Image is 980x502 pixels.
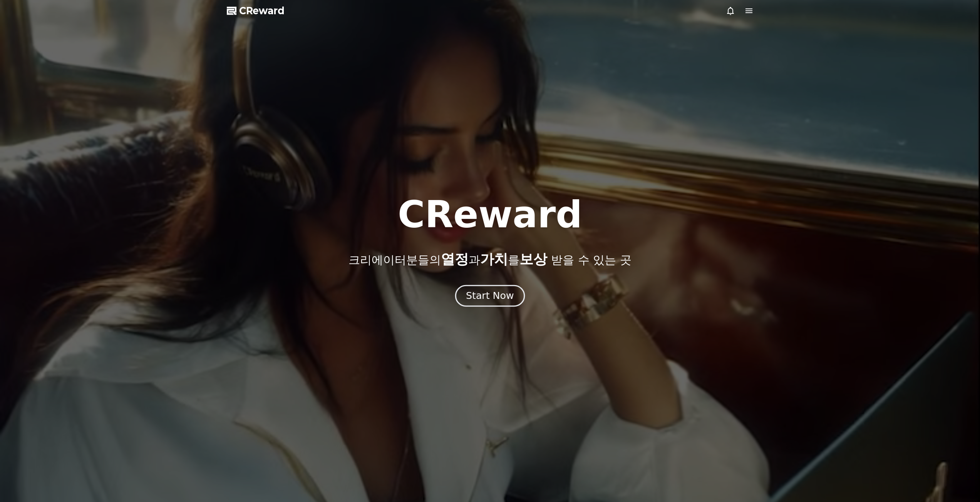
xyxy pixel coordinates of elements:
[348,252,631,267] p: 크리에이터분들의 과 를 받을 수 있는 곳
[519,251,547,267] span: 보상
[398,196,582,233] h1: CReward
[239,5,285,17] span: CReward
[227,5,285,17] a: CReward
[441,251,469,267] span: 열정
[466,289,514,302] div: Start Now
[457,293,523,300] a: Start Now
[480,251,508,267] span: 가치
[455,285,525,307] button: Start Now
